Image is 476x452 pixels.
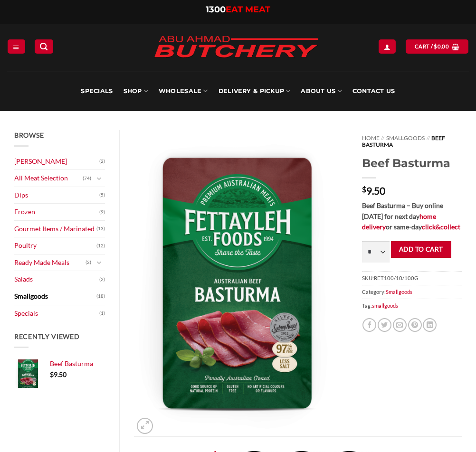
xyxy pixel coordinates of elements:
[94,257,105,268] button: Toggle
[372,302,398,309] a: smallgoods
[362,186,366,193] span: $
[434,43,449,49] bdi: 0.00
[14,170,83,187] a: All Meat Selection
[8,39,25,53] a: Menu
[50,370,54,378] span: $
[14,221,96,237] a: Gourmet Items / Marinated
[14,131,44,139] span: Browse
[374,275,418,281] span: RET100/10/100G
[14,204,99,220] a: Frozen
[94,173,105,184] button: Toggle
[35,39,53,53] a: Search
[427,134,430,141] span: //
[352,71,395,111] a: Contact Us
[362,156,462,170] h1: Beef Basturma
[14,305,99,322] a: Specials
[422,223,460,231] a: click&collect
[434,42,437,51] span: $
[226,4,270,15] span: EAT MEAT
[86,255,91,270] span: (2)
[301,71,342,111] a: About Us
[159,71,208,111] a: Wholesale
[381,134,384,141] span: //
[415,42,449,51] span: Cart /
[386,134,425,141] a: Smallgoods
[423,318,437,332] a: Share on LinkedIn
[14,153,99,170] a: [PERSON_NAME]
[362,271,462,285] span: SKU:
[362,185,385,197] bdi: 9.50
[50,359,93,367] span: Beef Basturma
[393,318,407,332] a: Email to a Friend
[219,71,291,111] a: Delivery & Pickup
[391,241,451,258] button: Add to cart
[14,237,96,254] a: Poultry
[96,239,105,253] span: (12)
[362,134,445,148] span: Beef Basturma
[146,29,326,66] img: Abu Ahmad Butchery
[99,273,105,287] span: (2)
[379,39,396,53] a: Login
[14,254,86,271] a: Ready Made Meals
[134,130,348,436] img: Beef Basturma
[50,370,67,378] bdi: 9.50
[206,4,270,15] a: 1300EAT MEAT
[362,285,462,299] span: Category:
[406,39,468,53] a: View cart
[362,212,436,231] a: home delivery
[14,187,99,204] a: Dips
[386,289,412,295] a: Smallgoods
[99,188,105,202] span: (5)
[14,271,99,288] a: Salads
[50,359,105,368] a: Beef Basturma
[99,205,105,219] span: (9)
[14,288,96,305] a: Smallgoods
[99,154,105,169] span: (2)
[124,71,148,111] a: SHOP
[362,299,462,312] span: Tag:
[137,418,153,434] a: Zoom
[378,318,391,332] a: Share on Twitter
[96,222,105,236] span: (13)
[362,134,380,141] a: Home
[14,332,80,340] span: Recently Viewed
[206,4,226,15] span: 1300
[83,171,91,186] span: (74)
[362,201,460,231] strong: Beef Basturma – Buy online [DATE] for next day or same-day
[96,289,105,303] span: (18)
[81,71,113,111] a: Specials
[99,306,105,320] span: (1)
[362,318,376,332] a: Share on Facebook
[408,318,422,332] a: Pin on Pinterest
